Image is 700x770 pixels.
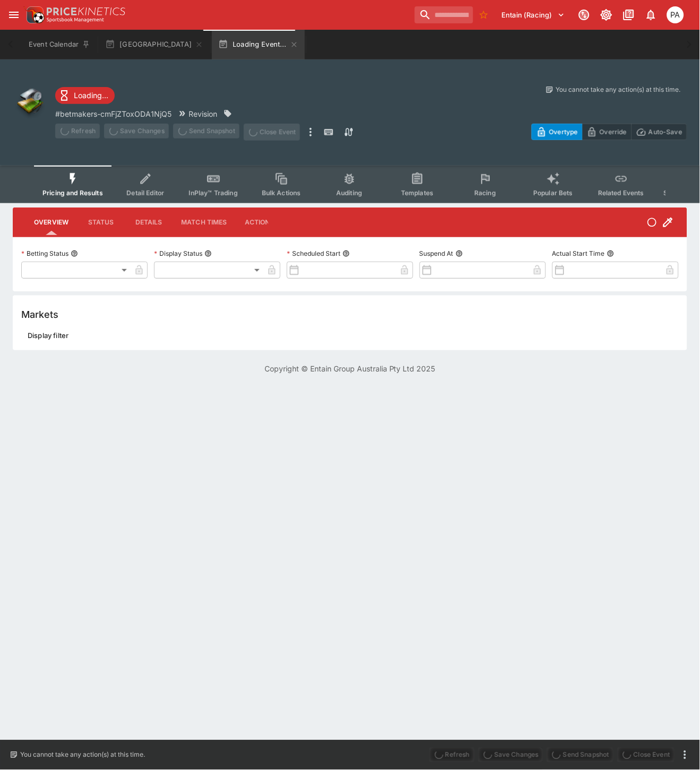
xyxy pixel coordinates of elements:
[532,124,583,140] button: Overtype
[77,210,125,235] button: Status
[552,249,605,258] p: Actual Start Time
[631,124,687,140] button: Auto-Save
[21,308,58,321] h5: Markets
[47,18,104,22] img: Sportsbook Management
[74,90,108,101] p: Loading...
[549,126,578,137] p: Overtype
[598,189,644,197] span: Related Events
[533,189,573,197] span: Popular Bets
[475,6,492,23] button: No Bookmarks
[619,5,638,24] button: Documentation
[154,249,202,258] p: Display Status
[304,124,317,141] button: more
[189,189,238,197] span: InPlay™ Trading
[262,189,301,197] span: Bulk Actions
[401,189,433,197] span: Templates
[125,210,173,235] button: Details
[99,30,210,59] button: [GEOGRAPHIC_DATA]
[13,85,47,119] img: other.png
[4,5,23,24] button: open drawer
[287,249,340,258] p: Scheduled Start
[126,189,164,197] span: Detail Editor
[415,6,473,23] input: search
[47,7,125,15] img: PriceKinetics
[667,6,684,23] div: Peter Addley
[597,5,616,24] button: Toggle light/dark mode
[600,126,627,137] p: Override
[474,189,496,197] span: Racing
[664,3,687,27] button: Peter Addley
[25,210,77,235] button: Overview
[642,5,661,24] button: Notifications
[236,210,284,235] button: Actions
[456,250,463,257] button: Suspend At
[420,249,454,258] p: Suspend At
[336,189,362,197] span: Auditing
[532,124,687,140] div: Start From
[21,327,75,344] button: Display filter
[679,749,692,762] button: more
[20,750,145,760] p: You cannot take any action(s) at this time.
[582,124,631,140] button: Override
[204,250,212,257] button: Display Status
[173,210,236,235] button: Match Times
[42,189,103,197] span: Pricing and Results
[189,108,217,119] p: Revision
[22,30,97,59] button: Event Calendar
[71,250,78,257] button: Betting Status
[556,85,681,94] p: You cannot take any action(s) at this time.
[21,249,69,258] p: Betting Status
[23,4,45,25] img: PriceKinetics Logo
[496,6,571,23] button: Select Tenant
[575,5,594,24] button: Connected to PK
[343,250,350,257] button: Scheduled Start
[55,108,172,119] p: Copy To Clipboard
[34,166,666,203] div: Event type filters
[607,250,614,257] button: Actual Start Time
[649,126,682,137] p: Auto-Save
[212,30,305,59] button: Loading Event...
